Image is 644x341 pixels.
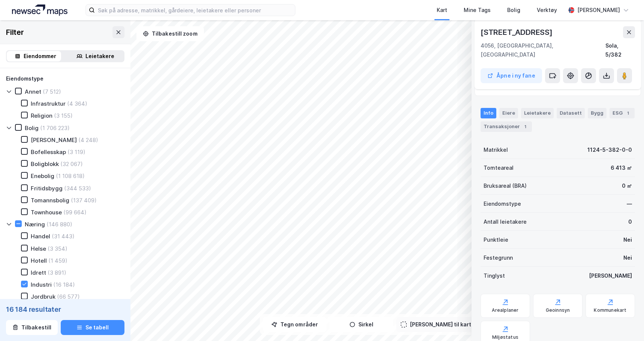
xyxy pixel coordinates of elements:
[31,257,47,264] div: Hotell
[57,293,80,300] div: (66 577)
[31,269,46,276] div: Idrett
[31,281,52,288] div: Industri
[263,317,326,332] button: Tegn områder
[31,172,54,179] div: Enebolig
[329,317,393,332] button: Sirkel
[60,160,83,168] div: (32 067)
[95,4,295,16] input: Søk på adresse, matrikkel, gårdeiere, leietakere eller personer
[71,197,97,204] div: (137 409)
[31,197,69,204] div: Tomannsbolig
[52,233,75,240] div: (31 443)
[85,52,114,61] div: Leietakere
[31,209,62,216] div: Townhouse
[48,269,66,276] div: (3 891)
[476,40,644,341] div: Kontrollprogram for chat
[6,305,124,314] div: 16 184 resultater
[61,320,124,335] button: Se tabell
[43,88,61,95] div: (7 512)
[67,100,87,107] div: (4 364)
[537,6,557,15] div: Verktøy
[476,40,644,341] iframe: Chat Widget
[64,185,91,192] div: (344 533)
[31,185,63,192] div: Fritidsbygg
[410,320,489,329] div: [PERSON_NAME] til kartutsnitt
[46,221,72,228] div: (146 880)
[6,26,24,38] div: Filter
[48,245,67,252] div: (3 354)
[25,221,45,228] div: Næring
[31,245,46,252] div: Helse
[464,6,491,15] div: Mine Tags
[577,6,620,15] div: [PERSON_NAME]
[31,160,59,168] div: Boligblokk
[25,124,39,132] div: Bolig
[67,148,85,156] div: (3 119)
[25,88,41,95] div: Annet
[31,148,66,156] div: Bofellesskap
[6,74,43,83] div: Eiendomstype
[63,209,87,216] div: (99 664)
[481,26,554,38] div: [STREET_ADDRESS]
[31,233,50,240] div: Handel
[54,112,73,119] div: (3 155)
[507,6,520,15] div: Bolig
[53,281,75,288] div: (16 184)
[24,52,56,61] div: Eiendommer
[40,124,70,132] div: (1 706 223)
[31,293,55,300] div: Jordbruk
[437,6,447,15] div: Kart
[136,26,204,41] button: Tilbakestill zoom
[31,136,77,144] div: [PERSON_NAME]
[31,112,52,119] div: Religion
[31,100,66,107] div: Infrastruktur
[78,136,98,144] div: (4 248)
[12,4,67,16] img: logo.a4113a55bc3d86da70a041830d287a7e.svg
[6,320,58,335] button: Tilbakestill
[56,172,85,179] div: (1 108 618)
[48,257,67,264] div: (1 459)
